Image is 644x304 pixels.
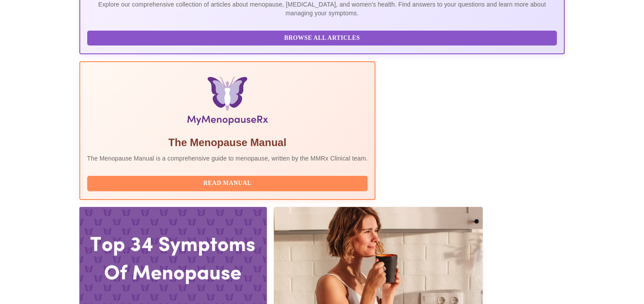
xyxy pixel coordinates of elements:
span: Browse All Articles [96,33,549,44]
button: Browse All Articles [87,31,557,46]
a: Browse All Articles [87,34,559,41]
button: Read Manual [87,176,368,191]
h5: The Menopause Manual [87,136,368,150]
a: Read Manual [87,179,370,186]
p: The Menopause Manual is a comprehensive guide to menopause, written by the MMRx Clinical team. [87,154,368,163]
span: Read Manual [96,178,359,189]
img: Menopause Manual [132,76,323,129]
